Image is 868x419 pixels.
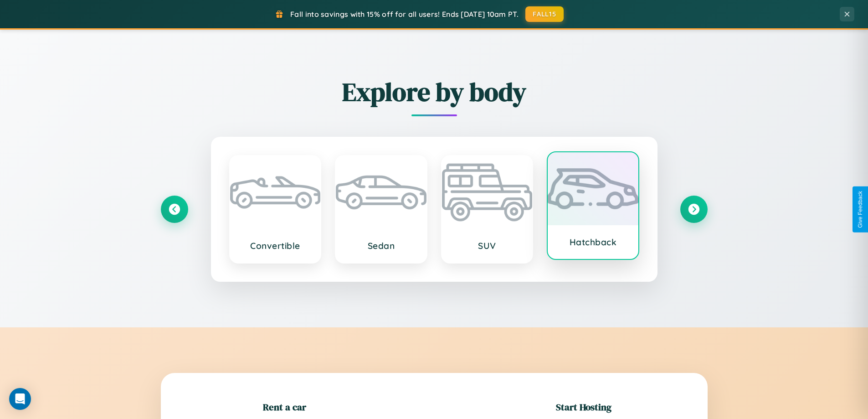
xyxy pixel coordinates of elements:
div: Open Intercom Messenger [9,388,31,410]
h3: Hatchback [557,237,629,248]
h3: Sedan [345,240,417,251]
h2: Rent a car [263,400,306,414]
button: FALL15 [525,6,564,22]
div: Give Feedback [857,191,863,228]
h2: Start Hosting [556,400,611,414]
h3: Convertible [239,240,312,251]
h3: SUV [451,240,524,251]
span: Fall into savings with 15% off for all users! Ends [DATE] 10am PT. [290,10,519,19]
h2: Explore by body [161,74,708,109]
